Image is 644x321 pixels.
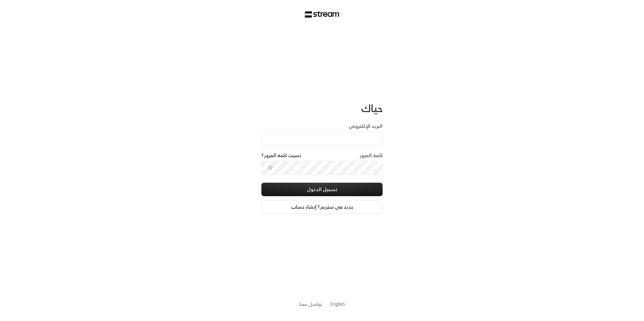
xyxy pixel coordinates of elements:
[361,99,383,117] span: حياك
[349,123,383,130] label: البريد الإلكتروني
[261,200,383,214] a: جديد في ستريم؟ إنشاء حساب
[299,300,322,308] a: تواصل معنا
[305,11,340,18] img: Stream Logo
[360,152,383,159] label: كلمة المرور
[299,300,322,308] button: تواصل معنا
[261,183,383,196] button: تسجيل الدخول
[330,298,345,310] a: English
[261,152,301,159] a: نسيت كلمة المرور؟
[265,162,276,173] button: toggle password visibility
